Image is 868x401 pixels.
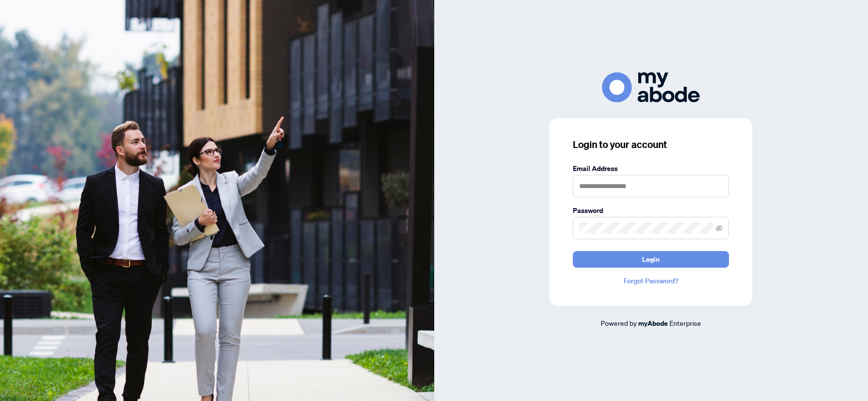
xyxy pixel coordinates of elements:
[638,318,668,329] a: myAbode
[573,138,729,151] h3: Login to your account
[716,225,723,232] span: eye-invisible
[573,275,729,286] a: Forgot Password?
[669,318,701,327] span: Enterprise
[573,163,729,174] label: Email Address
[642,252,660,267] span: Login
[573,251,729,268] button: Login
[602,72,700,102] img: ma-logo
[573,205,729,216] label: Password
[601,318,637,327] span: Powered by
